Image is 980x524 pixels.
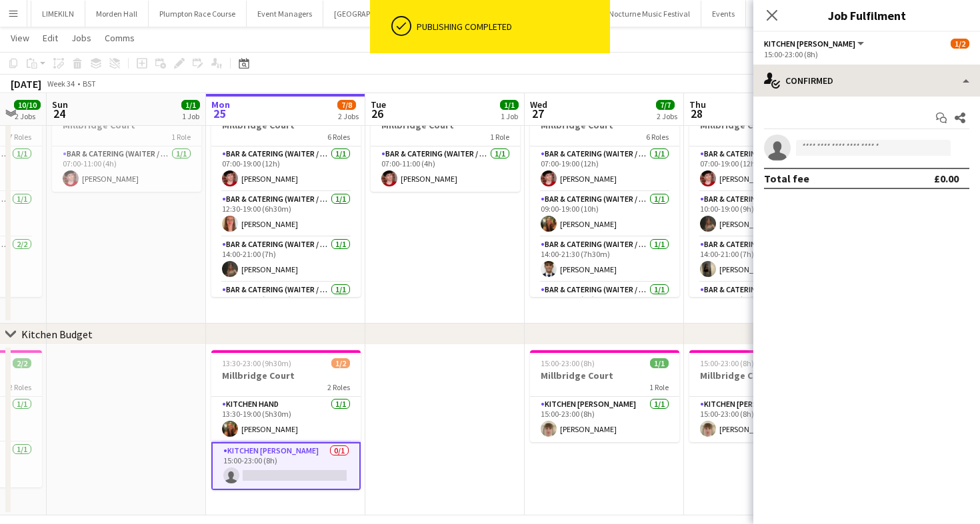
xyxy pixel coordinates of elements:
span: Sun [52,99,68,111]
button: Nocturne Music Festival [598,1,701,27]
app-card-role: Bar & Catering (Waiter / waitress)1/114:00-23:00 (9h) [530,282,679,328]
app-job-card: 07:00-01:00 (18h) (Thu)6/6Millbridge Court6 RolesBar & Catering (Waiter / waitress)1/107:00-19:00... [530,100,679,297]
app-card-role: Bar & Catering (Waiter / waitress)1/110:00-19:00 (9h)[PERSON_NAME] [689,192,839,237]
app-job-card: 15:00-23:00 (8h)1/1Millbridge Court1 RoleKitchen [PERSON_NAME]1/115:00-23:00 (8h)[PERSON_NAME] [689,350,839,442]
app-job-card: 07:00-01:00 (18h) (Fri)6/6Millbridge Court6 RolesBar & Catering (Waiter / waitress)1/107:00-19:00... [689,100,839,297]
button: LIMEKILN [31,1,85,27]
button: Plumpton Race Course [149,1,247,27]
div: Total fee [764,172,809,185]
button: British Motor Show [746,1,831,27]
span: 24 [50,106,68,121]
span: 15:00-23:00 (8h) [541,358,595,368]
h3: Millbridge Court [530,370,679,382]
span: Mon [211,99,230,111]
app-card-role: Kitchen [PERSON_NAME]0/115:00-23:00 (8h) [211,442,361,490]
button: Kitchen [PERSON_NAME] [764,39,866,49]
app-card-role: Bar & Catering (Waiter / waitress)1/114:00-21:30 (7h30m)[PERSON_NAME] [530,237,679,282]
app-card-role: Bar & Catering (Waiter / waitress)1/114:00-22:30 (8h30m) [211,282,361,328]
div: Confirmed [753,65,980,97]
span: 7/7 [656,100,675,110]
app-card-role: Bar & Catering (Waiter / waitress)1/114:00-21:00 (7h)[PERSON_NAME] [689,237,839,282]
span: 7 Roles [9,132,31,142]
app-job-card: 07:00-00:30 (17h30m) (Tue)6/6Millbridge Court6 RolesBar & Catering (Waiter / waitress)1/107:00-19... [211,100,361,297]
span: 1/1 [500,100,519,110]
h3: Millbridge Court [211,370,361,382]
div: £0.00 [934,172,959,185]
span: 1/2 [951,39,969,49]
div: 1 Job [182,111,199,121]
span: Wed [530,99,547,111]
span: 13:30-23:00 (9h30m) [222,358,291,368]
span: 6 Roles [646,132,669,142]
div: 15:00-23:00 (8h) [764,49,969,59]
app-card-role: Kitchen [PERSON_NAME]1/115:00-23:00 (8h)[PERSON_NAME] [689,397,839,442]
span: View [11,32,29,44]
span: 27 [528,106,547,121]
button: Morden Hall [85,1,149,27]
span: 10/10 [14,100,41,110]
a: Jobs [66,29,97,47]
span: Edit [43,32,58,44]
span: Week 34 [44,79,77,89]
app-job-card: 15:00-23:00 (8h)1/1Millbridge Court1 RoleKitchen [PERSON_NAME]1/115:00-23:00 (8h)[PERSON_NAME] [530,350,679,442]
button: [GEOGRAPHIC_DATA] [323,1,419,27]
h3: Millbridge Court [689,370,839,382]
div: 2 Jobs [15,111,40,121]
span: 1/1 [181,100,200,110]
button: Events [701,1,746,27]
app-job-card: 07:00-11:00 (4h)1/1Millbridge Court1 RoleBar & Catering (Waiter / waitress)1/107:00-11:00 (4h)[PE... [52,100,201,192]
span: Thu [689,99,706,111]
div: Publishing completed [417,21,605,33]
div: Kitchen Budget [21,328,93,341]
app-card-role: Kitchen [PERSON_NAME]1/115:00-23:00 (8h)[PERSON_NAME] [530,397,679,442]
span: Comms [105,32,135,44]
span: 2 Roles [327,382,350,392]
span: 7/8 [337,100,356,110]
span: 6 Roles [327,132,350,142]
span: 26 [369,106,386,121]
span: 1 Role [649,382,669,392]
h3: Job Fulfilment [753,7,980,24]
span: 25 [209,106,230,121]
span: 1 Role [171,132,191,142]
app-card-role: Bar & Catering (Waiter / waitress)1/114:00-21:00 (7h)[PERSON_NAME] [211,237,361,282]
app-card-role: Bar & Catering (Waiter / waitress)1/112:30-19:00 (6h30m)[PERSON_NAME] [211,192,361,237]
app-card-role: Bar & Catering (Waiter / waitress)1/114:00-22:00 (8h) [689,282,839,328]
app-card-role: Bar & Catering (Waiter / waitress)1/107:00-19:00 (12h)[PERSON_NAME] [689,146,839,192]
span: 2 Roles [9,382,31,392]
app-card-role: Bar & Catering (Waiter / waitress)1/107:00-19:00 (12h)[PERSON_NAME] [211,146,361,192]
span: 1 Role [490,132,509,142]
app-card-role: Bar & Catering (Waiter / waitress)1/107:00-11:00 (4h)[PERSON_NAME] [371,146,520,192]
app-card-role: Bar & Catering (Waiter / waitress)1/109:00-19:00 (10h)[PERSON_NAME] [530,192,679,237]
app-card-role: Kitchen Hand1/113:30-19:00 (5h30m)[PERSON_NAME] [211,397,361,442]
div: 2 Jobs [657,111,677,121]
app-job-card: 07:00-11:00 (4h)1/1Millbridge Court1 RoleBar & Catering (Waiter / waitress)1/107:00-11:00 (4h)[PE... [371,100,520,192]
span: 2/2 [13,358,31,368]
app-card-role: Bar & Catering (Waiter / waitress)1/107:00-19:00 (12h)[PERSON_NAME] [530,146,679,192]
div: 2 Jobs [338,111,359,121]
a: View [5,29,35,47]
app-job-card: 13:30-23:00 (9h30m)1/2Millbridge Court2 RolesKitchen Hand1/113:30-19:00 (5h30m)[PERSON_NAME]Kitch... [211,350,361,490]
span: Kitchen Porter [764,39,855,49]
button: Event Managers [247,1,323,27]
div: 1 Job [501,111,518,121]
span: 1/1 [650,358,669,368]
a: Edit [37,29,63,47]
span: Tue [371,99,386,111]
div: BST [83,79,96,89]
a: Comms [99,29,140,47]
span: 28 [687,106,706,121]
div: [DATE] [11,77,41,91]
span: 15:00-23:00 (8h) [700,358,754,368]
span: Jobs [71,32,91,44]
app-card-role: Bar & Catering (Waiter / waitress)1/107:00-11:00 (4h)[PERSON_NAME] [52,146,201,192]
span: 1/2 [331,358,350,368]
